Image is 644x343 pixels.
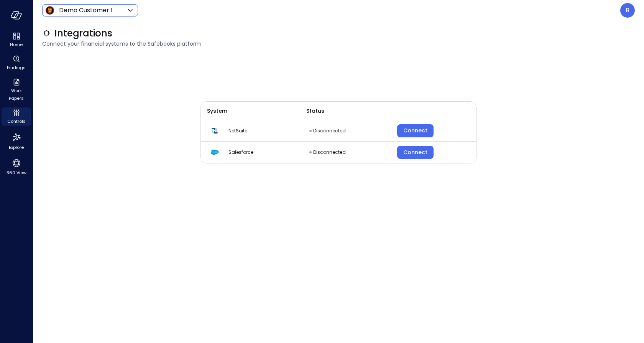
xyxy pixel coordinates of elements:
[9,143,24,151] span: Explore
[210,126,219,135] img: netsuite
[397,146,434,159] button: Connect
[2,107,31,126] div: Controls
[228,127,247,135] span: NetSuite
[54,27,112,40] span: Integrations
[42,40,635,48] span: Connect your financial systems to the Safebooks platform
[313,127,346,135] p: Disconnected
[397,124,434,137] button: Connect
[313,148,346,156] p: Disconnected
[620,3,635,18] div: Boaz
[403,148,427,157] div: Connect
[306,107,324,115] span: Status
[2,31,31,49] div: Home
[10,41,23,48] span: Home
[2,130,31,152] div: Explore
[2,54,31,72] div: Findings
[7,64,26,71] span: Findings
[7,117,26,125] span: Controls
[45,6,54,15] img: Icon
[210,148,219,157] img: salesforce
[2,77,31,103] div: Work Papers
[7,169,26,176] span: 360 View
[2,157,31,177] div: 360 View
[5,87,28,102] span: Work Papers
[207,107,227,115] span: System
[228,148,253,156] span: Salesforce
[626,6,629,15] p: B
[59,6,113,15] p: Demo Customer 1
[403,126,427,135] div: Connect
